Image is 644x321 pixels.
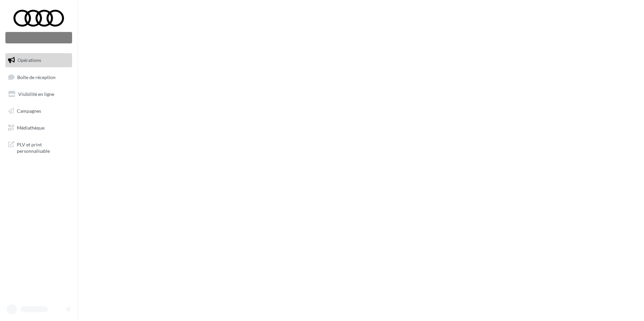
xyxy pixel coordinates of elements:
span: Opérations [18,57,41,63]
div: Nouvelle campagne [5,32,72,43]
a: Visibilité en ligne [4,87,73,101]
a: Médiathèque [4,121,73,135]
span: Campagnes [17,108,41,114]
span: Visibilité en ligne [18,91,54,97]
span: Boîte de réception [17,74,56,80]
span: Médiathèque [17,124,44,130]
a: Campagnes [4,104,73,118]
span: PLV et print personnalisable [17,140,69,154]
a: PLV et print personnalisable [4,137,73,157]
a: Opérations [4,53,73,67]
a: Boîte de réception [4,70,73,84]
